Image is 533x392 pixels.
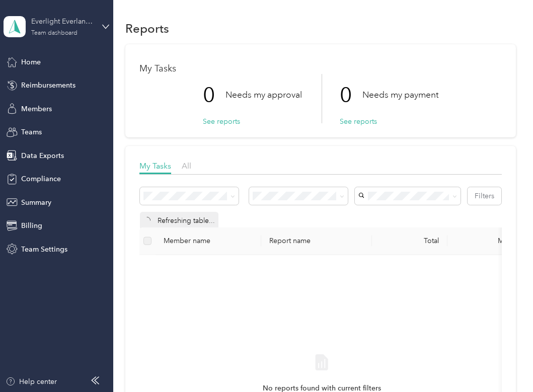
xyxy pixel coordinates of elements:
h1: My Tasks [139,63,501,74]
span: My Tasks [139,161,171,171]
div: Everlight Everlance Account [31,16,94,27]
th: Member name [156,227,261,255]
span: Reimbursements [21,80,75,91]
span: Data Exports [21,150,64,161]
p: 0 [340,74,362,116]
button: Help center [6,376,57,387]
div: Team dashboard [31,30,78,36]
span: All [182,161,191,171]
p: 0 [203,74,225,116]
span: Summary [21,197,51,208]
span: Home [21,57,41,67]
div: Member name [164,237,253,245]
p: Needs my approval [225,89,302,101]
button: See reports [203,116,240,127]
div: Refreshing table... [140,212,218,229]
p: Needs my payment [362,89,438,101]
span: Billing [21,220,42,231]
button: Filters [468,187,501,205]
div: Total [380,237,439,245]
th: Report name [261,227,372,255]
span: Compliance [21,174,61,184]
h1: Reports [125,23,169,34]
span: Team Settings [21,244,67,255]
button: See reports [340,116,377,127]
span: Teams [21,127,42,137]
iframe: Everlance-gr Chat Button Frame [477,336,533,392]
div: Miles [455,237,515,245]
span: Members [21,104,52,114]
